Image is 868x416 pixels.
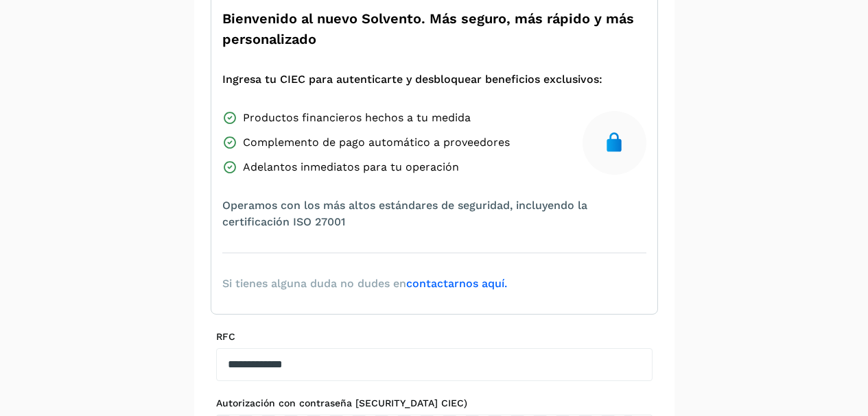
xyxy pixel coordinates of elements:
label: Autorización con contraseña [SECURITY_DATA] CIEC) [216,397,653,409]
img: secure [603,132,625,154]
span: Complemento de pago automático a proveedores [243,134,510,151]
span: Si tienes alguna duda no dudes en [222,276,507,292]
span: Bienvenido al nuevo Solvento. Más seguro, más rápido y más personalizado [222,8,646,49]
span: Adelantos inmediatos para tu operación [243,159,459,175]
span: Productos financieros hechos a tu medida [243,110,471,126]
a: contactarnos aquí. [406,277,507,290]
label: RFC [216,331,653,343]
span: Operamos con los más altos estándares de seguridad, incluyendo la certificación ISO 27001 [222,197,646,230]
span: Ingresa tu CIEC para autenticarte y desbloquear beneficios exclusivos: [222,71,602,88]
